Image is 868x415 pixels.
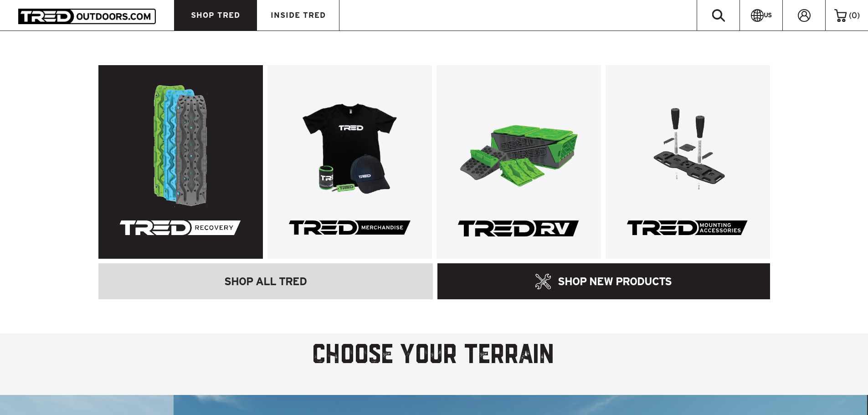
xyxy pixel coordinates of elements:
span: ( ) [849,11,860,20]
img: TRED Outdoors America [18,9,156,24]
img: cart-icon [834,9,847,22]
span: SHOP TRED [191,11,240,19]
span: 0 [852,11,857,20]
span: INSIDE TRED [271,11,326,19]
a: SHOP NEW PRODUCTS [437,263,770,299]
a: SHOP ALL TRED [98,263,433,299]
